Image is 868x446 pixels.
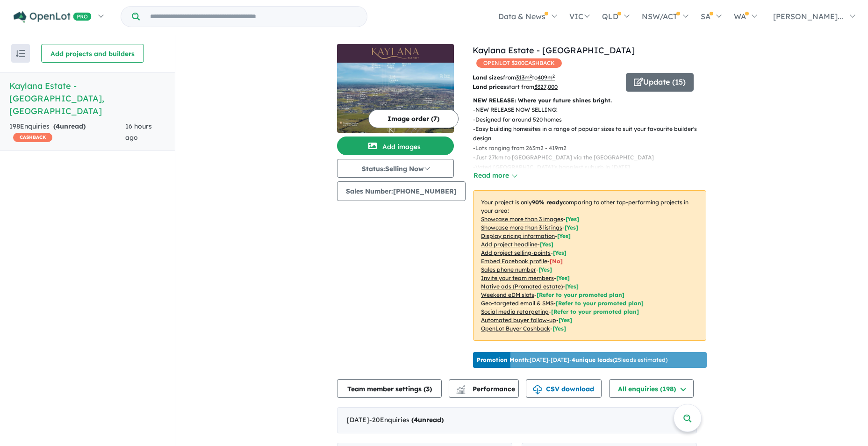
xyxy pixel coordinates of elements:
button: Sales Number:[PHONE_NUMBER] [337,181,466,201]
button: Add images [337,137,454,155]
u: Social media retargeting [481,308,549,315]
u: Geo-targeted email & SMS [481,300,553,307]
u: Add project selling-points [481,249,551,256]
span: to [532,74,555,81]
u: Display pricing information [481,232,555,239]
u: Showcase more than 3 images [481,216,563,223]
span: OPENLOT $ 200 CASHBACK [476,58,562,68]
span: Performance [458,385,515,393]
button: Performance [449,379,519,398]
u: Native ads (Promoted estate) [481,283,563,290]
u: Automated buyer follow-up [481,317,556,324]
img: Kaylana Estate - Tarneit [337,63,454,133]
span: [ Yes ] [553,249,567,256]
img: Kaylana Estate - Tarneit Logo [341,48,450,59]
u: Add project headline [481,241,538,248]
u: OpenLot Buyer Cashback [481,325,550,332]
span: [ Yes ] [565,224,578,231]
span: 3 [426,385,430,393]
b: Land prices [473,83,506,90]
button: Update (15) [626,73,694,92]
p: NEW RELEASE: Where your future shines bright. [473,96,706,105]
h5: Kaylana Estate - [GEOGRAPHIC_DATA] , [GEOGRAPHIC_DATA] [9,79,165,117]
span: CASHBACK [13,133,52,142]
button: CSV download [526,379,602,398]
p: - Just 27km to [GEOGRAPHIC_DATA] via the [GEOGRAPHIC_DATA] [473,153,714,162]
button: Add projects and builders [41,44,144,63]
span: [ No ] [550,258,563,265]
input: Try estate name, suburb, builder or developer [142,7,365,27]
button: Team member settings (3) [337,379,442,398]
p: - Voted [GEOGRAPHIC_DATA]’s happiest suburb in [DATE] [473,163,714,172]
b: Promotion Month: [477,356,530,363]
strong: ( unread) [411,416,444,424]
img: sort.svg [16,50,25,57]
button: All enquiries (198) [609,379,694,398]
button: Status:Selling Now [337,159,454,178]
span: 16 hours ago [125,122,152,142]
p: Your project is only comparing to other top-performing projects in your area: - - - - - - - - - -... [473,190,706,341]
a: Kaylana Estate - Tarneit LogoKaylana Estate - Tarneit [337,44,454,133]
span: [ Yes ] [557,232,571,239]
u: Invite your team members [481,274,554,281]
button: Image order (7) [368,109,459,128]
span: [ Yes ] [538,266,552,273]
u: $ 327,000 [534,83,558,90]
u: 409 m [538,74,555,81]
sup: 2 [552,73,555,79]
p: - NEW RELEASE NOW SELLING! [473,105,714,115]
p: - Lots ranging from 263m2 - 419m2 [473,144,714,153]
img: download icon [533,385,542,395]
span: [ Yes ] [540,241,553,248]
p: [DATE] - [DATE] - ( 25 leads estimated) [477,356,667,364]
p: - Designed for around 520 homes [473,115,714,124]
img: Openlot PRO Logo White [14,11,92,23]
span: 4 [56,122,60,130]
span: [ Yes ] [566,216,579,223]
span: [Refer to your promoted plan] [551,308,639,315]
sup: 2 [530,73,532,79]
span: [Refer to your promoted plan] [556,300,644,307]
span: [Yes] [559,317,572,324]
span: - 20 Enquir ies [369,416,444,424]
button: Read more [473,170,517,181]
p: start from [473,82,619,92]
b: Land sizes [473,74,503,81]
span: [Yes] [552,325,566,332]
img: line-chart.svg [457,385,465,390]
b: 90 % ready [532,199,563,206]
u: Showcase more than 3 listings [481,224,562,231]
span: 4 [414,416,418,424]
b: 4 unique leads [572,356,613,363]
span: [PERSON_NAME]... [773,12,843,21]
u: 313 m [516,74,532,81]
strong: ( unread) [53,122,86,130]
a: Kaylana Estate - [GEOGRAPHIC_DATA] [473,45,635,56]
u: Weekend eDM slots [481,291,534,298]
span: [ Yes ] [556,274,570,281]
u: Sales phone number [481,266,536,273]
span: [Refer to your promoted plan] [537,291,624,298]
span: [Yes] [565,283,579,290]
p: - Easy building homesites in a range of popular sizes to suit your favourite builder's design [473,124,714,144]
p: from [473,73,619,82]
div: 198 Enquir ies [9,121,125,144]
div: [DATE] [337,407,697,433]
img: bar-chart.svg [456,388,466,394]
u: Embed Facebook profile [481,258,547,265]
